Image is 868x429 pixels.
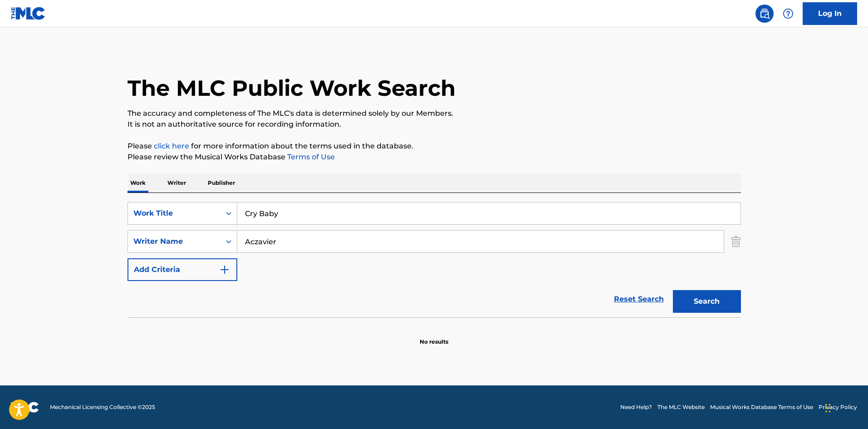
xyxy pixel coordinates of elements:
a: The MLC Website [657,403,705,411]
a: Log In [803,2,857,25]
div: Writer Name [133,236,215,247]
img: MLC Logo [11,7,46,20]
a: Need Help? [620,403,652,411]
img: search [759,8,770,19]
a: click here [154,142,189,150]
p: No results [420,327,448,346]
button: Search [673,290,741,313]
p: It is not an authoritative source for recording information. [128,119,741,130]
img: help [783,8,794,19]
img: Delete Criterion [731,230,741,253]
div: Drag [825,394,831,422]
img: 9d2ae6d4665cec9f34b9.svg [219,264,230,275]
h1: The MLC Public Work Search [128,74,456,102]
p: Publisher [205,173,238,192]
p: Writer [165,173,189,192]
img: logo [11,402,39,413]
a: Terms of Use [285,153,335,161]
a: Reset Search [609,289,668,309]
div: Help [779,5,797,23]
form: Search Form [128,202,741,317]
iframe: Chat Widget [823,385,868,429]
p: Please for more information about the terms used in the database. [128,141,741,152]
p: The accuracy and completeness of The MLC's data is determined solely by our Members. [128,108,741,119]
a: Public Search [755,5,774,23]
div: Work Title [133,208,215,219]
span: Mechanical Licensing Collective © 2025 [50,403,155,411]
p: Work [128,173,148,192]
a: Musical Works Database Terms of Use [710,403,813,411]
a: Privacy Policy [819,403,857,411]
p: Please review the Musical Works Database [128,152,741,163]
button: Add Criteria [128,258,237,281]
